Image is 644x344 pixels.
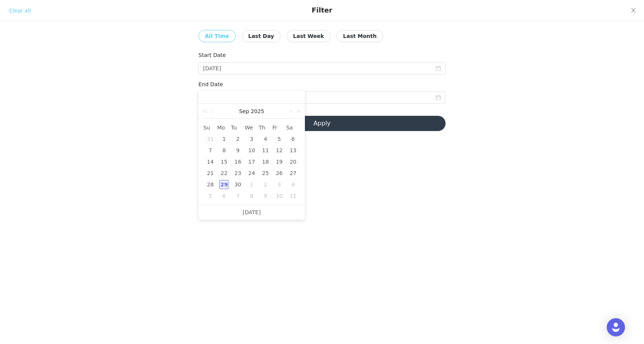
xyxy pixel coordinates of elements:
td: September 17, 2025 [245,156,259,167]
td: October 3, 2025 [272,179,286,190]
td: October 2, 2025 [259,179,272,190]
button: Apply [198,116,446,131]
div: 6 [289,134,298,144]
div: 14 [206,157,215,166]
td: September 30, 2025 [231,179,245,190]
button: Last Week [287,30,331,42]
div: 25 [261,169,270,178]
th: Fri [272,122,286,133]
div: 7 [233,191,243,200]
a: Next year (Control + right) [292,104,302,119]
td: September 28, 2025 [203,179,217,190]
td: September 15, 2025 [217,156,231,167]
td: October 9, 2025 [259,190,272,202]
a: Last year (Control + left) [201,104,211,119]
div: 27 [289,169,298,178]
a: Previous month (PageUp) [210,104,217,119]
td: October 11, 2025 [286,190,300,202]
div: 10 [247,146,256,155]
td: September 12, 2025 [272,145,286,156]
div: 13 [289,146,298,155]
i: icon: close [630,7,636,13]
td: October 8, 2025 [245,190,259,202]
a: Sep [238,104,250,119]
td: September 18, 2025 [259,156,272,167]
th: Wed [245,122,259,133]
span: Su [203,124,217,131]
td: September 7, 2025 [203,145,217,156]
div: 4 [261,134,270,144]
td: September 8, 2025 [217,145,231,156]
div: 3 [275,180,284,189]
td: September 11, 2025 [259,145,272,156]
th: Sat [286,122,300,133]
a: [DATE] [243,205,260,219]
td: September 29, 2025 [217,179,231,190]
button: Last Day [242,30,281,42]
td: September 10, 2025 [245,145,259,156]
div: 4 [289,180,298,189]
span: Mo [217,124,231,131]
td: September 24, 2025 [245,167,259,179]
td: October 6, 2025 [217,190,231,202]
div: 11 [289,191,298,200]
div: 17 [247,157,256,166]
div: 1 [219,134,228,144]
div: 18 [261,157,270,166]
td: September 1, 2025 [217,133,231,145]
th: Tue [231,122,245,133]
td: September 25, 2025 [259,167,272,179]
div: 19 [275,157,284,166]
div: Open Intercom Messenger [607,318,625,336]
label: Start Date [198,52,226,58]
a: Next month (PageDown) [287,104,293,119]
div: 10 [275,191,284,200]
td: October 4, 2025 [286,179,300,190]
span: We [245,124,259,131]
td: September 19, 2025 [272,156,286,167]
button: Last Month [336,30,383,42]
div: 31 [206,134,215,144]
div: 30 [233,180,243,189]
div: 9 [261,191,270,200]
td: September 5, 2025 [272,133,286,145]
td: September 6, 2025 [286,133,300,145]
td: October 10, 2025 [272,190,286,202]
i: icon: calendar [436,95,441,100]
td: September 22, 2025 [217,167,231,179]
div: 12 [275,146,284,155]
div: 5 [206,191,215,200]
a: 2025 [250,104,265,119]
label: End Date [198,81,223,87]
div: 7 [206,146,215,155]
td: October 5, 2025 [203,190,217,202]
td: September 9, 2025 [231,145,245,156]
div: 22 [219,169,228,178]
div: 9 [233,146,243,155]
div: 16 [233,157,243,166]
div: 15 [219,157,228,166]
td: September 20, 2025 [286,156,300,167]
td: September 23, 2025 [231,167,245,179]
div: 2 [233,134,243,144]
i: icon: calendar [436,66,441,71]
td: September 2, 2025 [231,133,245,145]
div: Clear all [9,7,31,15]
div: 11 [261,146,270,155]
div: 26 [275,169,284,178]
div: 23 [233,169,243,178]
td: September 4, 2025 [259,133,272,145]
span: Fr [272,124,286,131]
div: 8 [247,191,256,200]
div: 24 [247,169,256,178]
div: 21 [206,169,215,178]
div: 3 [247,134,256,144]
span: Tu [231,124,245,131]
span: Sa [286,124,300,131]
td: September 26, 2025 [272,167,286,179]
th: Mon [217,122,231,133]
td: October 1, 2025 [245,179,259,190]
td: September 3, 2025 [245,133,259,145]
span: Th [259,124,272,131]
div: 6 [219,191,228,200]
